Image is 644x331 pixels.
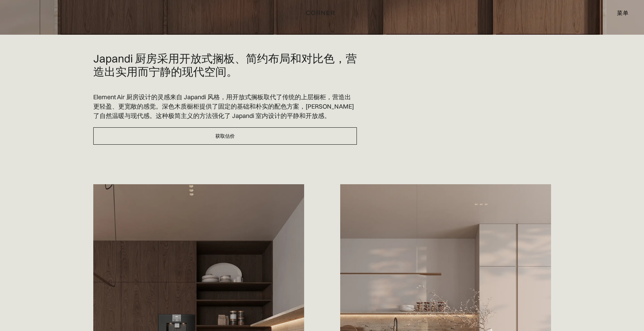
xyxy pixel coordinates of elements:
[297,8,347,17] a: 家
[617,10,628,16] div: 菜单
[93,92,357,120] p: Element Air 厨房设计的灵感来自 Japandi 风格，用开放式搁板取代了传统的上层橱柜，营造出更轻盈、更宽敞的感觉。深色木质橱柜提供了固定的基础和朴实的配色方案，[PERSON_NA...
[93,127,357,145] a: 获取估价
[93,52,357,78] h2: Japandi 厨房采用开放式搁板、简约布局和对比色，营造出实用而宁静的现代空间。
[610,7,628,19] div: 菜单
